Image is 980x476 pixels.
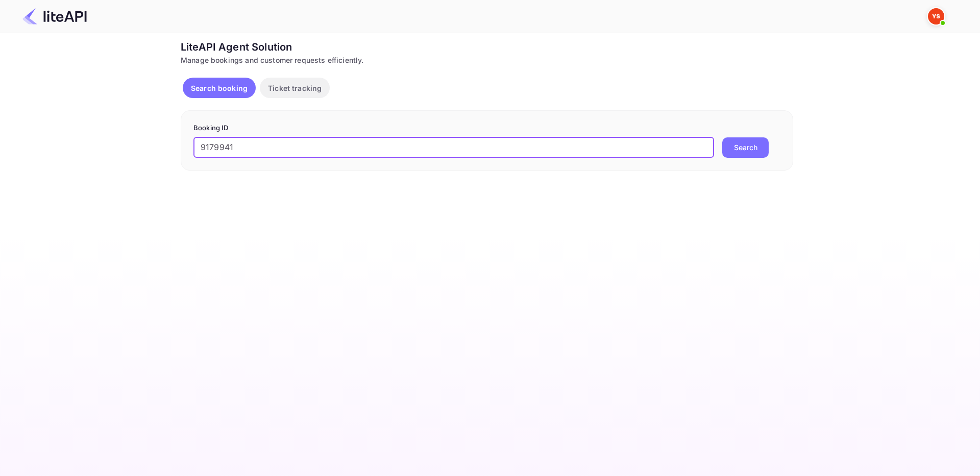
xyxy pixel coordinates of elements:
[268,83,322,93] p: Ticket tracking
[181,39,793,55] div: LiteAPI Agent Solution
[193,123,780,133] p: Booking ID
[22,8,87,25] img: LiteAPI Logo
[191,83,248,93] p: Search booking
[181,55,793,65] div: Manage bookings and customer requests efficiently.
[722,137,769,158] button: Search
[928,8,944,25] img: Yandex Support
[193,137,714,158] input: Enter Booking ID (e.g., 63782194)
